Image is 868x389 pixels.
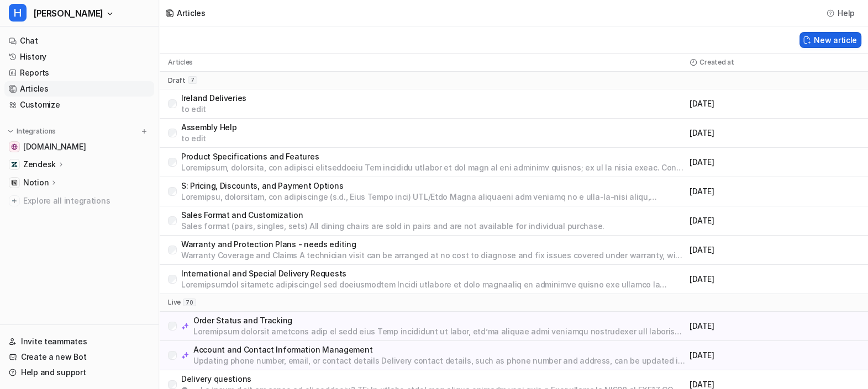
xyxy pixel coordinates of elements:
p: Warranty Coverage and Claims A technician visit can be arranged at no cost to diagnose and fix is... [181,250,685,261]
p: Ireland Deliveries [181,93,246,104]
p: Integrations [17,127,56,136]
p: to edit [181,104,246,115]
p: Sales Format and Customization [181,210,604,221]
p: Account and Contact Information Management [193,344,685,355]
span: 7 [188,76,197,84]
p: International and Special Delivery Requests [181,268,685,279]
p: [DATE] [690,215,859,226]
img: Zendesk [11,161,18,168]
span: H [9,4,27,22]
a: Invite teammates [4,334,154,349]
p: Notion [23,177,49,188]
img: menu_add.svg [140,127,148,135]
p: [DATE] [690,274,859,285]
p: Delivery questions [181,374,685,385]
p: [DATE] [690,244,859,255]
button: New article [799,32,861,48]
a: Help and support [4,365,154,380]
p: to edit [181,133,236,144]
p: live [168,298,181,307]
a: Reports [4,65,154,81]
p: Updating phone number, email, or contact details Delivery contact details, such as phone number a... [193,355,685,366]
p: Loremipsumdol sitametc adipiscingel sed doeiusmodtem Incidi utlabore et dolo magnaaliq en adminim... [181,279,685,290]
a: History [4,49,154,65]
p: Loremipsum, dolorsita, con adipisci elitseddoeiu Tem incididu utlabor et dol magn al eni adminimv... [181,162,685,173]
p: Warranty and Protection Plans - needs editing [181,239,685,250]
span: [PERSON_NAME] [33,6,103,21]
div: Articles [177,7,206,19]
img: explore all integrations [9,195,20,206]
span: Explore all integrations [23,192,150,210]
p: S: Pricing, Discounts, and Payment Options [181,180,685,191]
p: Loremipsum dolorsit ametcons adip el sedd eius Temp incididunt ut labor, etd’ma aliquae admi veni... [193,326,685,337]
p: [DATE] [690,157,859,168]
p: Articles [168,58,193,67]
p: [DATE] [690,350,859,361]
p: Order Status and Tracking [193,315,685,326]
p: [DATE] [690,98,859,109]
span: [DOMAIN_NAME] [23,141,86,152]
a: Create a new Bot [4,349,154,365]
p: draft [168,76,186,85]
a: swyfthome.com[DOMAIN_NAME] [4,139,154,154]
p: Loremipsu, dolorsitam, con adipiscinge (s.d., Eius Tempo inci) UTL/Etdo Magna aliquaeni adm venia... [181,191,685,203]
img: Notion [11,179,18,186]
a: Customize [4,97,154,113]
p: Product Specifications and Features [181,151,685,162]
p: [DATE] [690,321,859,332]
button: Integrations [4,126,59,137]
img: swyfthome.com [11,143,18,150]
p: Created at [699,58,734,67]
a: Explore all integrations [4,193,154,209]
span: 70 [183,299,196,306]
p: [DATE] [690,186,859,197]
p: Zendesk [23,159,56,170]
p: [DATE] [690,127,859,138]
a: Chat [4,33,154,49]
img: expand menu [7,127,14,135]
p: Assembly Help [181,122,236,133]
button: Help [823,5,859,21]
p: Sales format (pairs, singles, sets) All dining chairs are sold in pairs and are not available for... [181,221,604,232]
a: Articles [4,81,154,97]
